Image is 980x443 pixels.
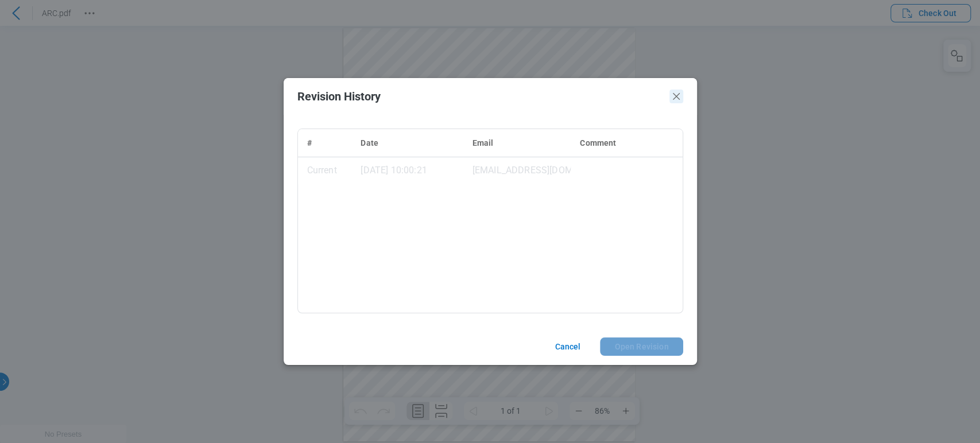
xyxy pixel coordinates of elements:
[541,337,591,356] button: Cancel
[463,157,571,184] td: [EMAIL_ADDRESS][DOMAIN_NAME]
[298,157,352,184] td: Current
[351,157,463,184] td: [DATE] 10:00:21
[600,337,683,356] button: Open Revision
[298,129,683,184] table: Revision history table
[669,90,683,103] button: Close
[297,90,665,103] h2: Revision History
